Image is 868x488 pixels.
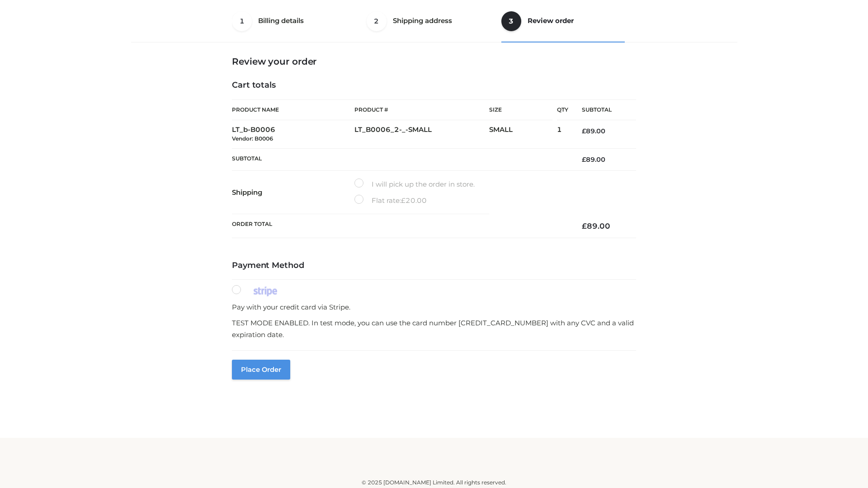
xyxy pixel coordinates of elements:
bdi: 89.00 [582,221,610,230]
th: Size [489,100,552,120]
p: TEST MODE ENABLED. In test mode, you can use the card number [CREDIT_CARD_NUMBER] with any CVC an... [232,317,636,340]
th: Qty [557,99,568,120]
span: £ [401,196,406,205]
bdi: 89.00 [582,155,605,164]
h4: Cart totals [232,80,636,90]
label: Flat rate: [354,195,427,206]
td: LT_b-B0006 [232,120,354,149]
th: Subtotal [232,148,568,170]
h4: Payment Method [232,261,636,271]
label: I will pick up the order in store. [354,178,475,190]
th: Order Total [232,214,568,238]
td: SMALL [489,120,557,149]
p: Pay with your credit card via Stripe. [232,301,636,313]
td: 1 [557,120,568,149]
small: Vendor: B0006 [232,135,273,142]
th: Shipping [232,171,354,214]
th: Product # [354,99,489,120]
th: Product Name [232,99,354,120]
td: LT_B0006_2-_-SMALL [354,120,489,149]
span: £ [582,127,586,135]
span: £ [582,155,586,164]
bdi: 20.00 [401,196,427,205]
h3: Review your order [232,56,636,67]
button: Place order [232,360,290,380]
div: © 2025 [DOMAIN_NAME] Limited. All rights reserved. [134,478,734,487]
th: Subtotal [568,100,636,120]
bdi: 89.00 [582,127,605,135]
span: £ [582,221,587,230]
